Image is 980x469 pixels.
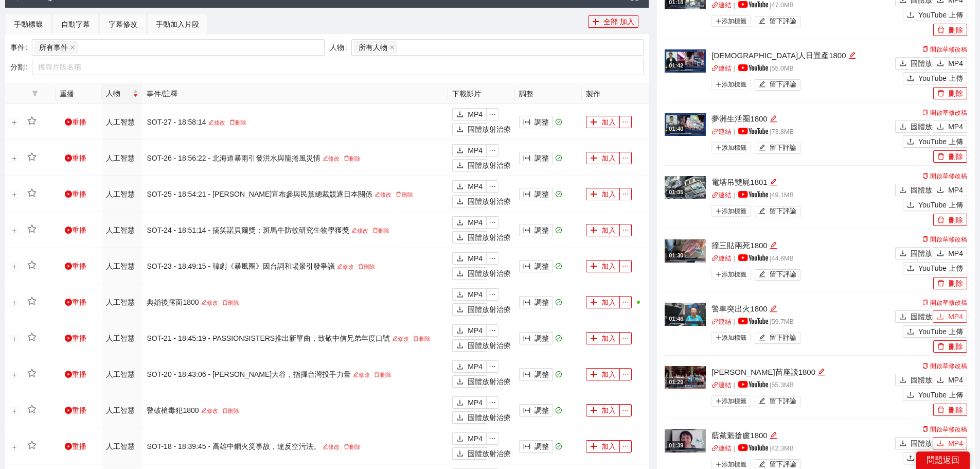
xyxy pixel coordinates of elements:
[937,216,945,224] span: 刪除
[711,65,718,72] span: 關聯
[487,255,498,262] span: 省略
[669,62,683,68] font: 01:42
[328,155,340,162] font: 修改
[534,118,549,126] font: 調整
[65,118,72,126] span: 遊戲圈
[933,120,967,133] button: 下載MP4
[620,227,631,234] span: 省略
[10,190,19,199] button: 展開行
[848,49,856,62] div: 編輯
[911,312,954,321] font: 固體放射治療
[468,182,483,190] font: MP4
[523,263,530,271] span: 列寬
[620,263,631,270] span: 省略
[907,265,914,273] span: 上傳
[899,250,906,258] span: 下載
[718,2,732,9] font: 連結
[534,154,549,162] font: 調整
[619,116,632,128] button: 省略
[918,137,963,146] font: YouTube 上傳
[72,298,86,306] font: 重播
[519,332,553,344] button: 列寬調整
[468,146,483,154] font: MP4
[487,183,498,190] span: 省略
[930,299,967,306] font: 開啟草修改稿
[468,233,511,241] font: 固體放射治療
[486,252,498,265] button: 省略
[738,191,768,198] img: yt_logo_rgb_light.a676ea31.png
[911,249,954,257] font: 固體放射治療
[949,152,963,161] font: 刪除
[759,81,765,89] span: 編輯
[770,18,796,25] font: 留下評論
[603,18,634,26] font: 全部 加入
[452,303,487,316] button: 下載固體放射治療
[534,334,549,342] font: 調整
[619,188,632,200] button: 省略
[343,264,354,270] font: 修改
[848,51,856,59] span: 編輯
[229,119,235,125] span: 刪除
[770,144,796,151] font: 留下評論
[949,89,963,97] font: 刪除
[933,247,967,259] button: 下載MP4
[933,310,967,323] button: 下載MP4
[10,299,19,307] button: 展開行
[918,11,963,19] font: YouTube 上傳
[907,201,914,210] span: 上傳
[487,219,498,226] span: 省略
[738,1,768,8] img: yt_logo_rgb_light.a676ea31.png
[534,226,549,234] font: 調整
[601,334,616,342] font: 加入
[519,260,553,272] button: 列寬調整
[899,123,906,131] span: 下載
[357,228,368,234] font: 修改
[911,123,954,131] font: 固體放射治療
[903,72,967,84] button: 上傳YouTube 上傳
[468,254,483,263] font: MP4
[452,180,487,193] button: 下載MP4
[738,128,768,134] img: yt_logo_rgb_light.a676ea31.png
[452,195,487,207] button: 下載固體放射治療
[895,310,930,323] button: 下載固體放射治療
[601,118,616,126] font: 加入
[759,334,765,342] span: 編輯
[222,300,228,305] span: 刪除
[65,263,72,270] span: 遊戲圈
[711,65,732,72] a: 關聯連結
[10,335,19,343] button: 展開行
[759,207,765,215] span: 編輯
[468,269,511,277] font: 固體放射治療
[620,190,631,198] span: 省略
[487,111,498,118] span: 省略
[918,264,963,272] font: YouTube 上傳
[738,64,768,71] img: yt_logo_rgb_light.a676ea31.png
[456,327,464,335] span: 下載
[755,79,800,91] button: 編輯留下評論
[669,316,683,322] font: 01:46
[534,298,549,306] font: 調整
[601,298,616,306] font: 加入
[899,313,906,321] span: 下載
[590,190,597,199] span: 加
[755,143,800,154] button: 編輯留下評論
[619,152,632,164] button: 省略
[65,190,72,198] span: 遊戲圈
[665,239,706,263] img: 29c28c3b-5865-43b8-bfa3-7d8c39d13ec2.jpg
[922,46,929,53] span: 複製
[590,227,597,235] span: 加
[523,190,530,199] span: 列寬
[718,65,732,72] font: 連結
[948,249,963,257] font: MP4
[487,147,498,154] span: 省略
[937,60,944,68] span: 下載
[770,334,796,341] font: 留下評論
[619,296,632,308] button: 省略
[770,305,777,312] span: 編輯
[601,154,616,162] font: 加入
[456,255,464,263] span: 下載
[486,144,498,157] button: 省略
[918,201,963,209] font: YouTube 上傳
[718,192,732,199] font: 連結
[907,138,914,146] span: 上傳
